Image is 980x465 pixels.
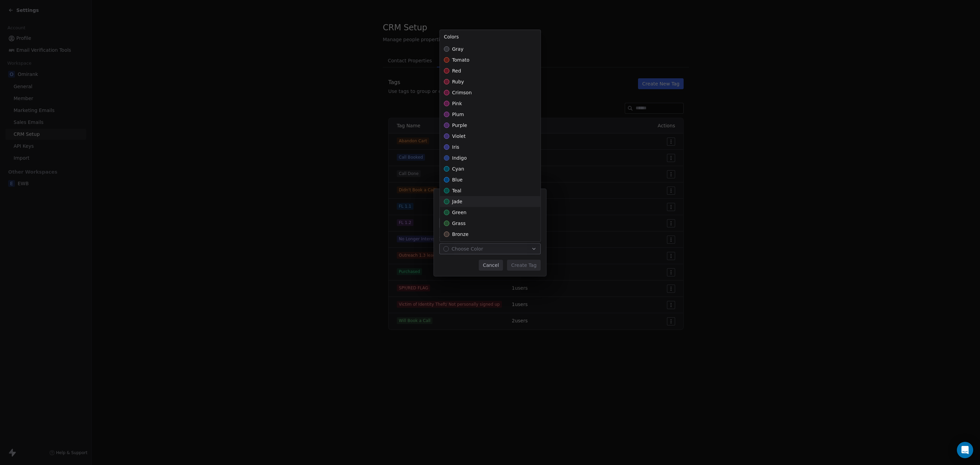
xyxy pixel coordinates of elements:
span: gray [452,46,463,52]
span: jade [452,198,462,205]
span: blue [452,176,463,183]
div: Suggestions [440,44,541,327]
span: purple [452,122,467,129]
span: teal [452,187,461,194]
span: iris [452,144,459,150]
span: Colors [444,34,459,39]
span: cyan [452,165,464,172]
span: tomato [452,57,470,63]
span: violet [452,133,466,140]
span: red [452,67,461,74]
span: plum [452,111,464,118]
span: crimson [452,89,472,96]
span: bronze [452,231,469,238]
span: grass [452,220,466,227]
span: ruby [452,78,464,85]
span: pink [452,100,462,107]
span: indigo [452,155,467,161]
span: green [452,209,467,216]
